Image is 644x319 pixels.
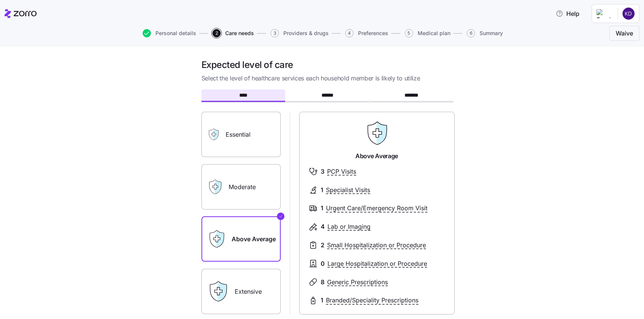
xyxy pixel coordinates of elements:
[358,31,388,36] span: Preferences
[326,203,427,213] span: Urgent Care/Emergency Room Visit
[327,167,356,176] span: PCP Visits
[616,29,633,38] span: Waive
[155,31,196,36] span: Personal details
[321,240,324,250] span: 2
[327,259,427,268] span: Large Hospitalization or Procedure
[321,259,325,268] span: 0
[550,6,586,21] button: Help
[327,277,388,287] span: Generic Prescriptions
[327,240,426,250] span: Small Hospitalization or Procedure
[326,296,418,305] span: Branded/Speciality Prescriptions
[467,29,503,37] button: 6Summary
[556,9,579,18] span: Help
[345,29,354,37] span: 4
[211,29,254,37] a: 2Care needs
[596,9,612,18] img: Employer logo
[201,74,453,83] span: Select the level of healthcare services each household member is likely to utilize
[321,222,325,231] span: 4
[405,29,413,37] span: 5
[405,29,450,37] button: 5Medical plan
[321,167,324,176] span: 3
[143,29,196,37] button: Personal details
[418,31,450,36] span: Medical plan
[141,29,196,37] a: Personal details
[321,296,323,305] span: 1
[355,151,398,161] span: Above Average
[201,269,281,314] label: Extensive
[278,212,283,221] svg: Checkmark
[321,185,323,195] span: 1
[271,29,279,37] span: 3
[321,203,323,213] span: 1
[622,8,635,20] img: eed87c1c223314110c79984efc16e789
[225,31,254,36] span: Care needs
[201,216,281,262] label: Above Average
[326,185,370,195] span: Specialist Visits
[480,31,503,36] span: Summary
[212,29,221,37] span: 2
[283,31,329,36] span: Providers & drugs
[271,29,329,37] button: 3Providers & drugs
[321,277,324,287] span: 8
[467,29,475,37] span: 6
[201,112,281,157] label: Essential
[345,29,388,37] button: 4Preferences
[201,59,453,71] h1: Expected level of care
[327,222,370,231] span: Lab or Imaging
[609,26,639,41] button: Waive
[201,164,281,210] label: Moderate
[212,29,254,37] button: 2Care needs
